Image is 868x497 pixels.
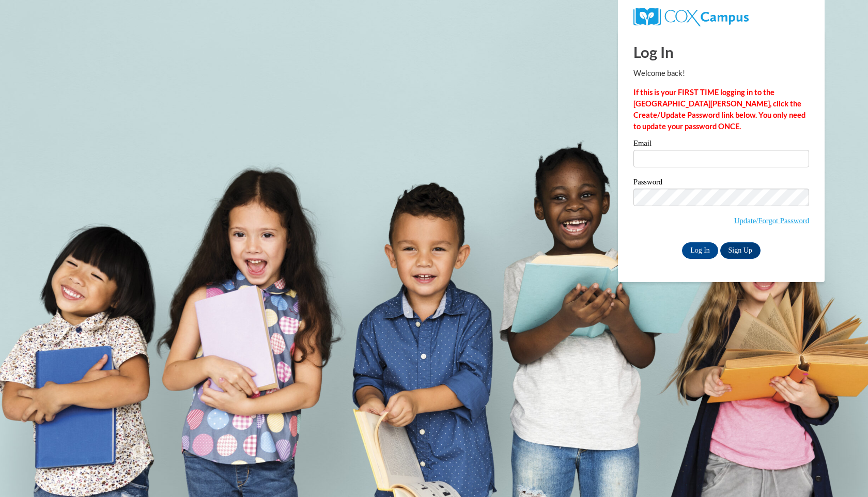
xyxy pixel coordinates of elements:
[720,242,761,259] a: Sign Up
[633,12,749,21] a: COX Campus
[633,139,809,150] label: Email
[682,242,718,259] input: Log In
[633,41,809,63] h1: Log In
[633,68,809,79] p: Welcome back!
[734,216,809,225] a: Update/Forgot Password
[633,178,809,189] label: Password
[633,88,805,131] strong: If this is your FIRST TIME logging in to the [GEOGRAPHIC_DATA][PERSON_NAME], click the Create/Upd...
[633,8,749,26] img: COX Campus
